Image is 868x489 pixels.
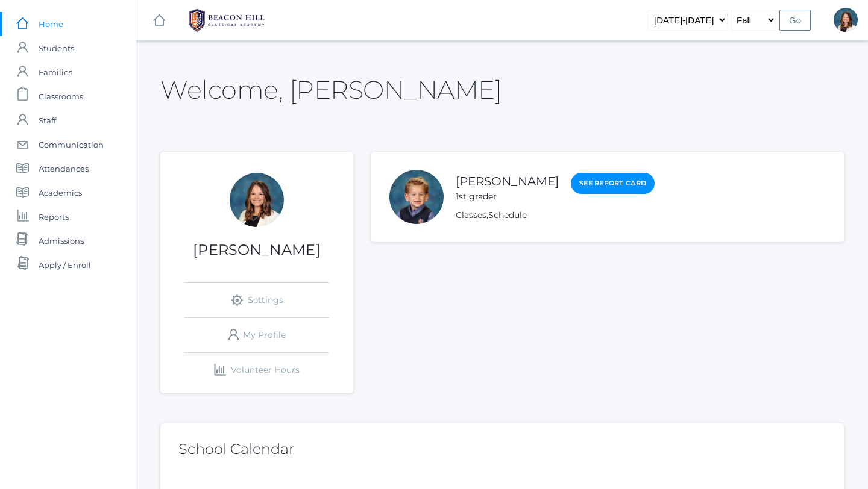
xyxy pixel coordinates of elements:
[39,205,69,229] span: Reports
[39,108,56,132] span: Staff
[39,12,63,36] span: Home
[834,8,858,32] div: Teresa Deutsch
[39,36,74,60] span: Students
[184,353,329,387] a: Volunteer Hours
[160,76,502,104] h2: Welcome, [PERSON_NAME]
[456,210,486,220] a: Classes
[230,173,284,227] div: Teresa Deutsch
[456,190,559,203] div: 1st grader
[39,157,89,181] span: Attendances
[39,229,84,253] span: Admissions
[39,181,82,205] span: Academics
[779,10,811,31] input: Go
[184,283,329,317] a: Settings
[571,173,655,194] a: See Report Card
[181,5,272,36] img: 1_BHCALogos-05.png
[488,210,527,220] a: Schedule
[39,84,83,108] span: Classrooms
[39,253,91,277] span: Apply / Enroll
[39,132,104,157] span: Communication
[39,60,72,84] span: Families
[389,170,444,224] div: Nolan Alstot
[178,441,826,457] h2: School Calendar
[456,209,655,222] div: ,
[456,174,559,188] a: [PERSON_NAME]
[160,242,353,258] h1: [PERSON_NAME]
[184,318,329,352] a: My Profile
